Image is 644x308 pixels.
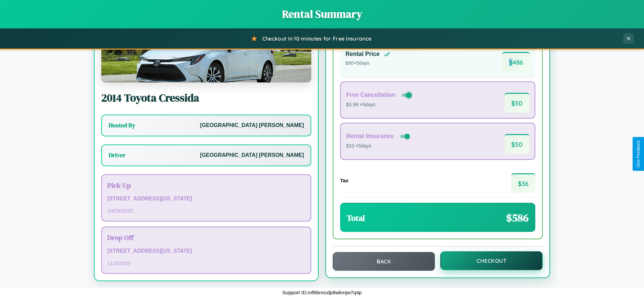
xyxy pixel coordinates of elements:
h3: Total [347,212,365,224]
h4: Rental Price [345,51,380,58]
h1: Rental Summary [7,7,637,21]
h4: Tax [340,178,348,183]
h3: Pick Up [107,180,305,190]
p: [STREET_ADDRESS][US_STATE] [107,246,305,256]
p: $ 90 × 5 days [345,59,390,68]
span: $ 36 [511,173,535,193]
div: Give Feedback [636,140,641,168]
span: Checkout in 10 minutes for Free Insurance [262,35,371,42]
h2: 2014 Toyota Cressida [101,90,311,105]
p: $3.99 × 5 days [346,101,413,109]
h4: Free Cancellation [346,91,395,99]
p: 11 / 3 / 2025 [107,259,305,268]
p: [STREET_ADDRESS][US_STATE] [107,194,305,204]
button: Checkout [440,251,543,270]
span: $ 586 [506,210,529,225]
span: $ 486 [502,52,530,72]
p: $10 × 5 days [346,142,411,150]
p: [GEOGRAPHIC_DATA] [PERSON_NAME] [200,121,304,130]
h3: Drop Off [107,233,305,242]
p: [GEOGRAPHIC_DATA] [PERSON_NAME] [200,150,304,160]
h3: Driver [109,151,125,159]
span: $ 50 [504,93,529,113]
span: $ 50 [504,134,529,154]
button: Back [333,252,435,271]
p: 10 / 29 / 2025 [107,206,305,215]
h3: Hosted By [109,121,135,129]
p: Support ID: mf66nncdp8wkmjw7q4p [282,288,362,297]
h4: Rental Insurance [346,133,394,140]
